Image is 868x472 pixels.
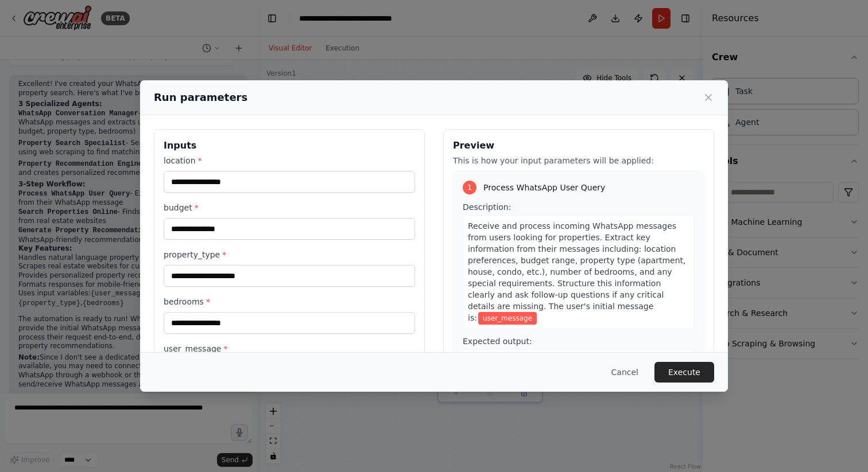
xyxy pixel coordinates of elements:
[164,202,415,213] label: budget
[463,202,511,212] span: Description:
[453,155,704,166] p: This is how your input parameters will be applied:
[164,139,415,153] h3: Inputs
[468,221,686,322] span: Receive and process incoming WhatsApp messages from users looking for properties. Extract key inf...
[463,181,476,194] div: 1
[654,362,714,383] button: Execute
[154,89,247,106] h2: Run parameters
[164,249,415,260] label: property_type
[453,139,704,153] h3: Preview
[164,296,415,307] label: bedrooms
[463,337,532,346] span: Expected output:
[164,343,415,354] label: user_message
[478,312,537,325] span: Variable: user_message
[483,182,605,193] span: Process WhatsApp User Query
[602,362,648,383] button: Cancel
[164,155,415,166] label: location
